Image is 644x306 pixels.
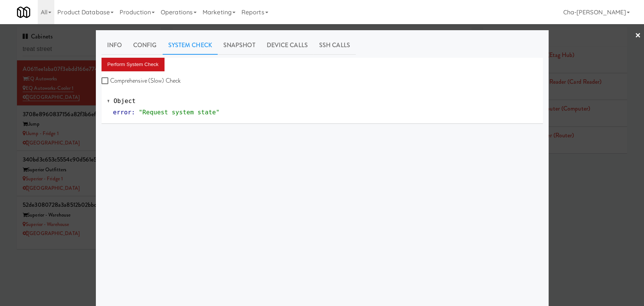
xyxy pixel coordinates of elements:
a: × [635,24,641,48]
a: Snapshot [218,36,261,55]
span: error [113,109,132,116]
a: System Check [163,36,218,55]
span: Object [114,97,135,105]
label: Comprehensive (Slow) Check [101,75,181,86]
span: : [131,109,135,116]
a: Device Calls [261,36,314,55]
button: Perform System Check [101,58,165,71]
a: Info [101,36,128,55]
img: Micromart [17,6,30,19]
a: SSH Calls [314,36,356,55]
span: "Request system state" [139,109,220,116]
a: Config [128,36,163,55]
input: Comprehensive (Slow) Check [101,78,110,84]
